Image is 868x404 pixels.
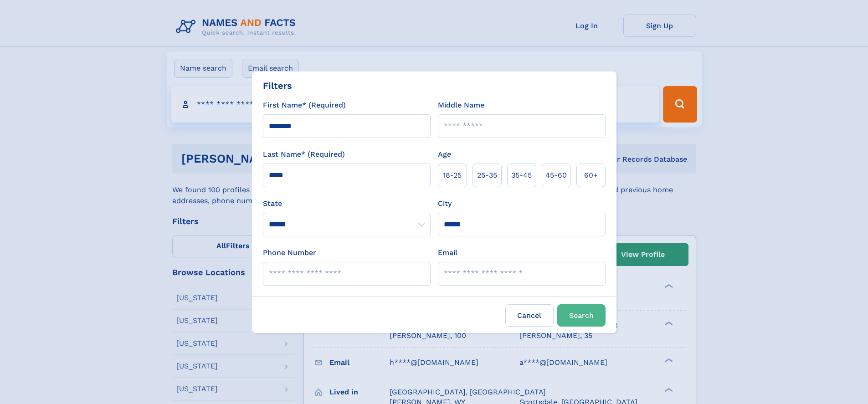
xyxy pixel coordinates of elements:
span: 35‑45 [511,170,532,181]
span: 18‑25 [443,170,462,181]
label: Last Name* (Required) [263,149,345,160]
label: Phone Number [263,247,316,258]
span: 45‑60 [545,170,567,181]
label: City [438,198,452,209]
button: Search [557,304,606,327]
span: 60+ [584,170,598,181]
label: Cancel [505,304,554,327]
label: State [263,198,431,209]
label: Email [438,247,457,258]
label: Age [438,149,451,160]
div: Filters [263,79,292,92]
span: 25‑35 [477,170,497,181]
label: Middle Name [438,100,484,111]
label: First Name* (Required) [263,100,346,111]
